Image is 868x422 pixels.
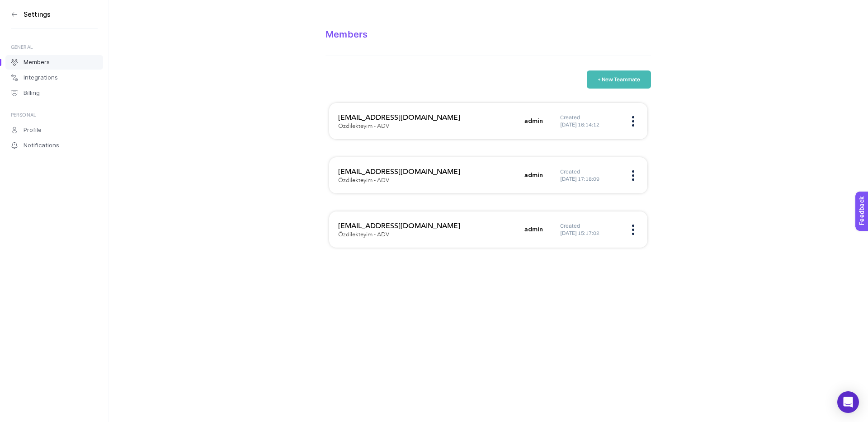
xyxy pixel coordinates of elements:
a: Notifications [5,138,103,153]
h3: [EMAIL_ADDRESS][DOMAIN_NAME] [338,112,519,123]
h6: Created [560,114,619,121]
h5: admin [524,117,543,126]
a: Billing [5,86,103,100]
h3: Settings [24,11,51,18]
img: menu icon [632,116,634,127]
img: menu icon [632,225,634,235]
span: Members [24,59,50,66]
h5: [DATE] 16:14:12 [560,121,619,128]
a: Profile [5,123,103,137]
span: Notifications [24,142,59,149]
h5: [DATE] 15:17:02 [560,230,619,237]
a: Integrations [5,70,103,85]
h5: admin [524,225,543,234]
button: + New Teammate [587,70,651,89]
h5: [DATE] 17:18:09 [560,175,619,183]
span: Profile [24,127,42,134]
div: Members [325,29,651,40]
div: Open Intercom Messenger [837,391,859,413]
h3: [EMAIL_ADDRESS][DOMAIN_NAME] [338,166,519,177]
img: menu icon [632,170,634,181]
h3: [EMAIL_ADDRESS][DOMAIN_NAME] [338,220,519,231]
span: Feedback [5,3,34,10]
span: Billing [24,89,40,97]
h6: Created [560,168,619,175]
span: Integrations [24,74,58,81]
h5: admin [524,171,543,180]
h6: Created [560,222,619,230]
div: PERSONAL [11,111,98,118]
h5: Özdilekteyim - ADV [338,231,389,239]
div: GENERAL [11,43,98,51]
a: Members [5,55,103,70]
h5: Özdilekteyim - ADV [338,177,389,184]
h5: Özdilekteyim - ADV [338,123,389,130]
